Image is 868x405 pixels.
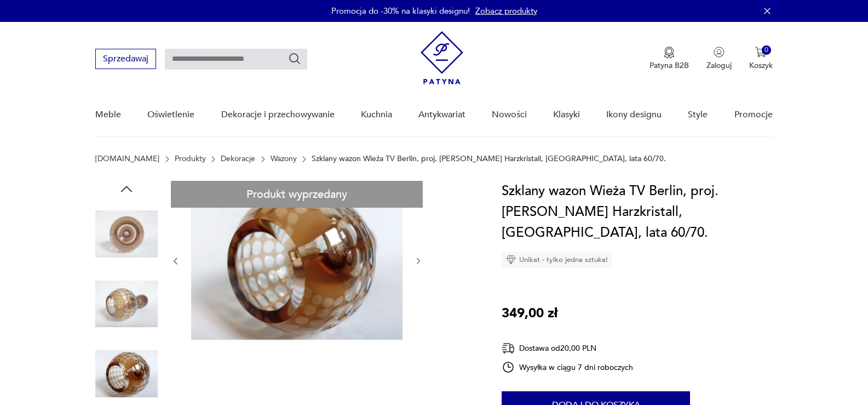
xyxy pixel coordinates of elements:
div: Dostawa od 20,00 PLN [502,341,633,355]
div: Wysyłka w ciągu 7 dni roboczych [502,361,633,374]
button: Zaloguj [706,47,732,71]
img: Ikona medalu [664,47,675,59]
h1: Szklany wazon Wieża TV Berlin, proj. [PERSON_NAME] Harzkristall, [GEOGRAPHIC_DATA], lata 60/70. [502,181,773,243]
a: Wazony [271,155,297,163]
div: Unikat - tylko jedna sztuka! [502,252,612,268]
img: Zdjęcie produktu Szklany wazon Wieża TV Berlin, proj. Marita Voigt Harzkristall, Niemcy, lata 60/70. [95,203,158,265]
button: Patyna B2B [649,47,689,71]
a: Kuchnia [361,94,392,136]
a: Ikona medaluPatyna B2B [649,47,689,71]
a: Dekoracje i przechowywanie [221,94,335,136]
img: Zdjęcie produktu Szklany wazon Wieża TV Berlin, proj. Marita Voigt Harzkristall, Niemcy, lata 60/70. [95,343,158,405]
a: Zobacz produkty [475,5,537,16]
img: Ikona koszyka [755,47,766,58]
img: Zdjęcie produktu Szklany wazon Wieża TV Berlin, proj. Marita Voigt Harzkristall, Niemcy, lata 60/70. [95,273,158,335]
a: Dekoracje [221,155,255,163]
a: Antykwariat [418,94,465,136]
img: Patyna - sklep z meblami i dekoracjami vintage [421,31,463,84]
div: Produkt wyprzedany [171,181,423,208]
p: Zaloguj [706,60,732,71]
img: Zdjęcie produktu Szklany wazon Wieża TV Berlin, proj. Marita Voigt Harzkristall, Niemcy, lata 60/70. [191,181,403,340]
img: Ikona diamentu [506,255,516,265]
a: Produkty [175,155,206,163]
p: Koszyk [749,60,773,71]
div: 0 [762,45,771,55]
a: Style [688,94,708,136]
a: Promocje [734,94,773,136]
img: Ikonka użytkownika [714,47,725,58]
a: Klasyki [553,94,580,136]
button: Szukaj [288,52,301,65]
a: [DOMAIN_NAME] [95,155,159,163]
a: Sprzedawaj [95,56,156,64]
p: Patyna B2B [649,60,689,71]
button: Sprzedawaj [95,49,156,69]
a: Oświetlenie [147,94,194,136]
a: Nowości [492,94,527,136]
p: 349,00 zł [502,303,557,324]
button: 0Koszyk [749,47,773,71]
p: Promocja do -30% na klasyki designu! [331,5,470,16]
p: Szklany wazon Wieża TV Berlin, proj. [PERSON_NAME] Harzkristall, [GEOGRAPHIC_DATA], lata 60/70. [312,155,666,163]
img: Ikona dostawy [502,341,515,355]
a: Meble [95,94,121,136]
a: Ikony designu [606,94,662,136]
